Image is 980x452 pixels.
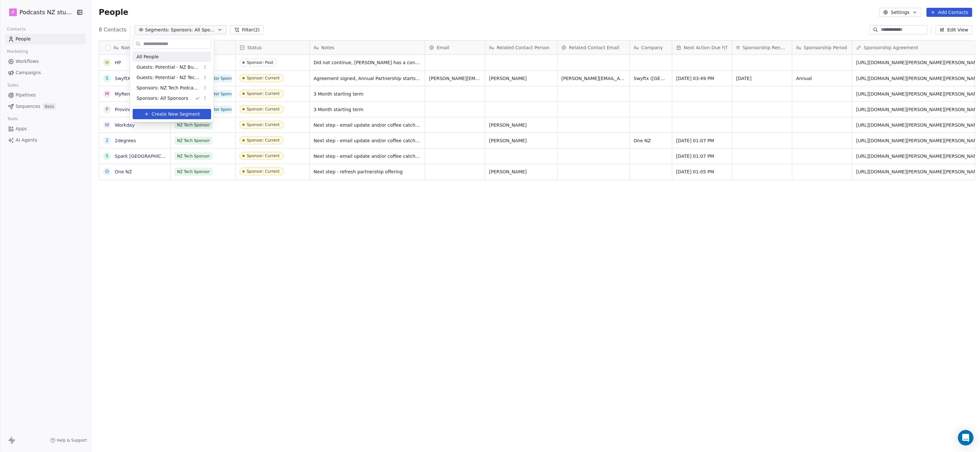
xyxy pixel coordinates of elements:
span: Guests: Potential - NZ Tech Podcast [137,74,200,81]
span: All People [137,53,159,60]
span: Sponsors: All Sponsors [137,95,188,102]
button: Create New Segment [133,109,211,119]
div: Suggestions [133,52,211,103]
span: Create New Segment [152,111,200,118]
span: Guests: Potential - NZ Business Podcast [137,64,200,71]
span: Sponsors: NZ Tech Podcast - current [137,85,200,91]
